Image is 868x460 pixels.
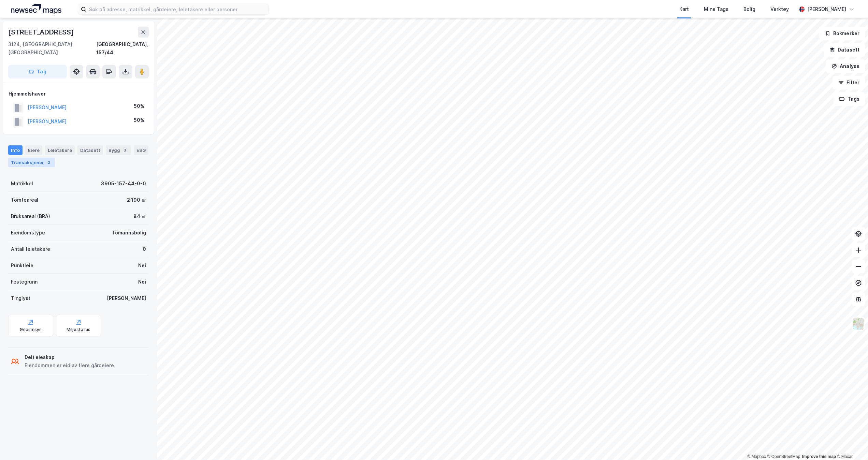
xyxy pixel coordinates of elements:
[25,361,114,370] div: Eiendommen er eid av flere gårdeiere
[852,317,865,330] img: Z
[101,179,146,188] div: 3905-157-44-0-0
[133,212,146,220] div: 84 ㎡
[121,147,128,154] div: 3
[20,327,42,332] div: Geoinnsyn
[134,116,144,124] div: 50%
[45,159,52,166] div: 2
[833,76,865,89] button: Filter
[67,327,90,332] div: Miljøstatus
[106,145,131,155] div: Bygg
[8,145,23,155] div: Info
[9,90,148,98] div: Hjemmelshaver
[138,278,146,286] div: Nei
[11,179,33,188] div: Matrikkel
[25,353,114,361] div: Delt eieskap
[134,102,144,110] div: 50%
[826,59,865,73] button: Analyse
[11,294,30,302] div: Tinglyst
[107,294,146,302] div: [PERSON_NAME]
[8,65,67,78] button: Tag
[143,245,146,253] div: 0
[8,27,75,38] div: [STREET_ADDRESS]
[45,145,75,155] div: Leietakere
[77,145,103,155] div: Datasett
[802,454,836,459] a: Improve this map
[112,229,146,237] div: Tomannsbolig
[8,40,96,57] div: 3124, [GEOGRAPHIC_DATA], [GEOGRAPHIC_DATA]
[134,145,148,155] div: ESG
[11,261,33,270] div: Punktleie
[704,5,728,13] div: Mine Tags
[127,196,146,204] div: 2 190 ㎡
[834,427,868,460] div: Kontrollprogram for chat
[11,196,38,204] div: Tomteareal
[25,145,42,155] div: Eiere
[819,27,865,40] button: Bokmerker
[11,278,38,286] div: Festegrunn
[834,427,868,460] iframe: Chat Widget
[11,229,45,237] div: Eiendomstype
[11,245,50,253] div: Antall leietakere
[8,158,55,167] div: Transaksjoner
[743,5,755,13] div: Bolig
[138,261,146,270] div: Nei
[770,5,789,13] div: Verktøy
[96,40,149,57] div: [GEOGRAPHIC_DATA], 157/44
[11,212,50,220] div: Bruksareal (BRA)
[824,43,865,57] button: Datasett
[747,454,766,459] a: Mapbox
[679,5,689,13] div: Kart
[807,5,846,13] div: [PERSON_NAME]
[86,4,269,14] input: Søk på adresse, matrikkel, gårdeiere, leietakere eller personer
[767,454,800,459] a: OpenStreetMap
[834,92,865,106] button: Tags
[11,4,61,14] img: logo.a4113a55bc3d86da70a041830d287a7e.svg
